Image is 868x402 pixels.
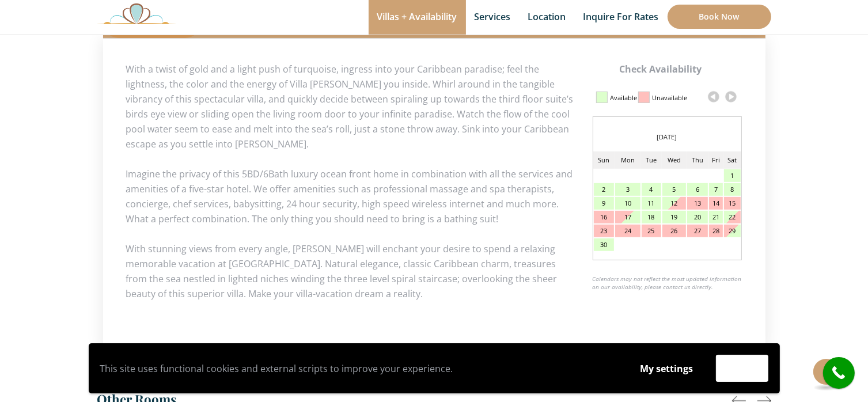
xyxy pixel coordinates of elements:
[823,357,855,389] a: call
[662,211,686,223] div: 19
[126,166,742,226] p: Imagine the privacy of this 5BD/6Bath luxury ocean front home in combination with all the service...
[594,225,615,237] div: 23
[615,183,640,196] div: 3
[126,241,742,301] p: With stunning views from every angle, [PERSON_NAME] will enchant your desire to spend a relaxing ...
[594,197,615,210] div: 9
[709,197,723,210] div: 14
[668,5,771,29] a: Book Now
[662,183,686,196] div: 5
[716,355,768,382] button: Accept
[594,238,615,251] div: 30
[615,197,640,210] div: 10
[687,225,708,237] div: 27
[708,151,723,169] td: Fri
[724,183,740,196] div: 8
[615,211,640,223] div: 17
[611,88,638,108] div: Available
[615,225,640,237] div: 24
[662,225,686,237] div: 26
[687,151,708,169] td: Thu
[615,151,640,169] td: Mon
[593,151,615,169] td: Sun
[687,211,708,223] div: 20
[642,225,661,237] div: 25
[641,151,662,169] td: Tue
[709,183,723,196] div: 7
[709,211,723,223] div: 21
[724,197,740,210] div: 15
[662,151,687,169] td: Wed
[594,211,615,223] div: 16
[687,197,708,210] div: 13
[687,183,708,196] div: 6
[100,360,618,377] p: This site uses functional cookies and external scripts to improve your experience.
[642,211,661,223] div: 18
[662,197,686,210] div: 12
[724,225,740,237] div: 29
[594,183,615,196] div: 2
[593,128,741,146] div: [DATE]
[724,211,740,223] div: 22
[97,3,176,24] img: Awesome Logo
[709,225,723,237] div: 28
[630,355,704,382] button: My settings
[723,151,741,169] td: Sat
[126,62,742,151] p: With a twist of gold and a light push of turquoise, ingress into your Caribbean paradise; feel th...
[642,197,661,210] div: 11
[826,360,852,386] i: call
[724,169,740,182] div: 1
[642,183,661,196] div: 4
[653,88,688,108] div: Unavailable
